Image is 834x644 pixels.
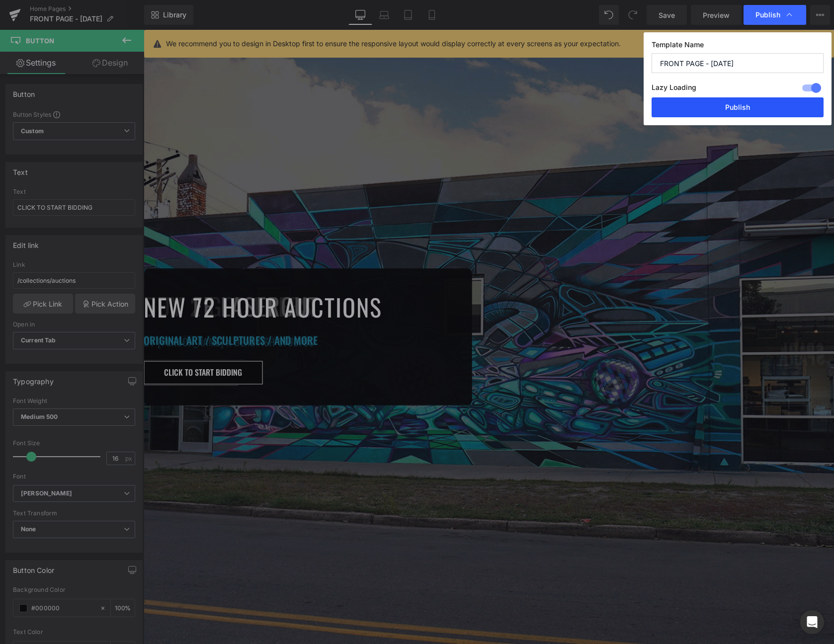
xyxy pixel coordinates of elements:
[755,10,780,19] span: Publish
[652,97,824,117] button: Publish
[800,610,824,634] div: Open Intercom Messenger
[652,81,696,97] label: Lazy Loading
[20,336,98,349] span: CLICK TO START BIDDING
[591,35,680,57] input: Search
[652,40,824,53] label: Template Name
